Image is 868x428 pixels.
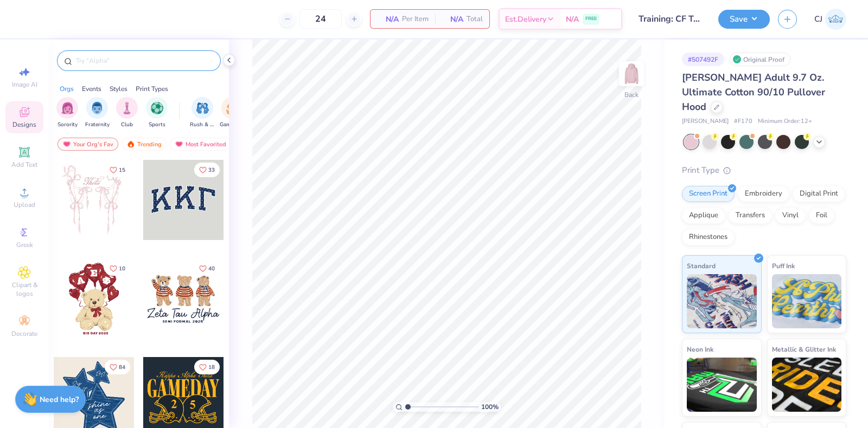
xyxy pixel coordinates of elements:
div: Transfers [729,207,772,224]
button: filter button [56,97,78,129]
span: Image AI [12,80,37,89]
span: Greek [16,241,33,249]
a: CJ [814,9,846,30]
button: Save [718,10,770,29]
button: Like [194,360,220,374]
span: Minimum Order: 12 + [758,117,812,126]
img: Rush & Bid Image [196,102,209,114]
img: Standard [687,274,757,328]
span: 18 [208,365,215,370]
button: Like [194,163,220,177]
strong: Need help? [40,394,79,405]
span: # F170 [734,117,752,126]
img: Metallic & Glitter Ink [772,358,842,412]
input: – – [299,9,342,29]
span: Add Text [11,160,37,169]
div: Original Proof [730,53,790,66]
div: Rhinestones [682,229,735,245]
img: most_fav.gif [62,140,71,148]
span: FREE [585,15,597,23]
img: Puff Ink [772,274,842,328]
span: Puff Ink [772,260,795,271]
div: Digital Print [793,186,845,202]
img: Sports Image [151,102,163,114]
img: Back [621,63,642,85]
span: Standard [687,260,716,271]
img: Club Image [121,102,133,114]
div: filter for Game Day [220,97,245,129]
span: N/A [566,14,579,25]
span: N/A [442,14,463,25]
button: Like [194,261,220,276]
span: Club [121,121,133,129]
span: Neon Ink [687,343,713,355]
img: trending.gif [126,140,135,148]
button: Like [105,163,130,177]
img: most_fav.gif [175,140,183,148]
div: Styles [110,84,127,94]
span: Est. Delivery [505,14,546,25]
span: Sorority [58,121,78,129]
span: 84 [119,365,125,370]
input: Try "Alpha" [75,55,214,66]
span: Per Item [402,14,429,25]
div: Print Types [136,84,168,94]
span: Total [467,14,483,25]
div: filter for Rush & Bid [190,97,215,129]
button: Like [105,261,130,276]
span: Sports [149,121,165,129]
div: Your Org's Fav [58,138,118,151]
span: CJ [814,13,822,25]
div: Embroidery [738,186,789,202]
span: Game Day [220,121,245,129]
span: 15 [119,167,125,173]
button: filter button [220,97,245,129]
span: Fraternity [85,121,110,129]
div: Most Favorited [170,138,231,151]
div: Print Type [682,164,846,177]
span: Clipart & logos [5,281,43,298]
span: 33 [208,167,215,173]
img: Carljude Jashper Liwanag [825,9,846,30]
span: 100 % [481,402,499,412]
span: Decorate [11,329,37,338]
img: Sorority Image [61,102,74,114]
span: [PERSON_NAME] [682,117,729,126]
div: Vinyl [775,207,806,224]
div: filter for Club [116,97,138,129]
button: Like [105,360,130,374]
div: filter for Sports [146,97,168,129]
span: Designs [12,120,36,129]
div: Trending [122,138,167,151]
span: Metallic & Glitter Ink [772,343,836,355]
div: filter for Sorority [56,97,78,129]
div: Applique [682,207,725,224]
button: filter button [116,97,138,129]
span: 10 [119,266,125,271]
div: Foil [809,207,834,224]
span: Rush & Bid [190,121,215,129]
div: Orgs [60,84,74,94]
div: Screen Print [682,186,735,202]
div: # 507492F [682,53,724,66]
span: [PERSON_NAME] Adult 9.7 Oz. Ultimate Cotton 90/10 Pullover Hood [682,71,825,113]
div: Back [624,90,639,100]
img: Game Day Image [226,102,239,114]
img: Neon Ink [687,358,757,412]
span: N/A [377,14,399,25]
button: filter button [85,97,110,129]
span: 40 [208,266,215,271]
button: filter button [190,97,215,129]
input: Untitled Design [630,8,710,30]
img: Fraternity Image [91,102,103,114]
div: Events [82,84,101,94]
div: filter for Fraternity [85,97,110,129]
span: Upload [14,200,35,209]
button: filter button [146,97,168,129]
